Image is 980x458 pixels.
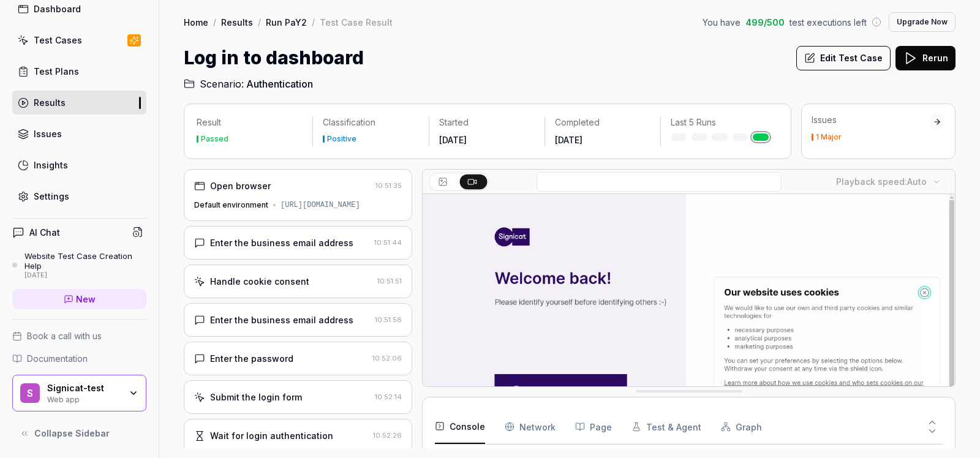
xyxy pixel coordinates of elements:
[836,175,927,188] div: Playback speed:
[555,116,650,129] p: Completed
[12,289,146,309] a: New
[210,352,293,365] div: Enter the password
[575,410,612,444] button: Page
[790,16,867,29] span: test executions left
[505,410,556,444] button: Network
[34,34,82,47] div: Test Cases
[197,77,244,91] span: Scenario:
[24,271,146,280] div: [DATE]
[816,133,842,141] div: 1 Major
[281,200,360,211] div: [URL][DOMAIN_NAME]
[323,116,418,129] p: Classification
[320,16,393,28] div: Test Case Result
[197,116,303,129] p: Result
[377,277,402,285] time: 10:51:51
[312,16,315,28] div: /
[34,127,62,140] div: Issues
[372,354,402,362] time: 10:52:06
[12,122,146,146] a: Issues
[12,184,146,208] a: Settings
[375,315,402,324] time: 10:51:58
[210,275,309,288] div: Handle cookie consent
[631,410,701,444] button: Test & Agent
[34,2,81,15] div: Dashboard
[895,46,956,70] button: Rerun
[210,429,333,442] div: Wait for login authentication
[184,77,313,91] a: Scenario:Authentication
[27,352,88,365] span: Documentation
[184,44,364,72] h1: Log in to dashboard
[889,12,956,32] button: Upgrade Now
[12,375,146,411] button: SSignicat-testWeb app
[34,159,68,171] div: Insights
[439,116,535,129] p: Started
[327,135,356,143] div: Positive
[213,16,216,28] div: /
[24,251,146,271] div: Website Test Case Creation Help
[194,200,268,211] div: Default environment
[34,427,110,440] span: Collapse Sidebar
[20,383,40,403] span: S
[210,236,353,249] div: Enter the business email address
[12,59,146,83] a: Test Plans
[210,179,271,192] div: Open browser
[703,16,741,29] span: You have
[221,16,253,28] a: Results
[375,392,402,401] time: 10:52:14
[12,153,146,177] a: Insights
[210,313,353,326] div: Enter the business email address
[27,329,102,342] span: Book a call with us
[435,410,485,444] button: Console
[671,116,769,129] p: Last 5 Runs
[184,16,208,28] a: Home
[373,431,402,440] time: 10:52:26
[34,96,66,109] div: Results
[266,16,307,28] a: Run PaY2
[12,329,146,342] a: Book a call with us
[555,135,582,145] time: [DATE]
[258,16,261,28] div: /
[246,77,313,91] span: Authentication
[12,251,146,279] a: Website Test Case Creation Help[DATE]
[12,352,146,365] a: Documentation
[76,293,96,306] span: New
[34,190,69,203] div: Settings
[796,46,891,70] button: Edit Test Case
[721,410,762,444] button: Graph
[201,135,228,143] div: Passed
[47,383,121,394] div: Signicat-test
[34,65,79,78] div: Test Plans
[374,238,402,247] time: 10:51:44
[812,114,929,126] div: Issues
[439,135,467,145] time: [DATE]
[210,391,302,404] div: Submit the login form
[12,28,146,52] a: Test Cases
[745,16,785,29] span: 499 / 500
[29,226,60,239] h4: AI Chat
[12,91,146,114] a: Results
[375,181,402,190] time: 10:51:35
[47,394,121,404] div: Web app
[12,421,146,446] button: Collapse Sidebar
